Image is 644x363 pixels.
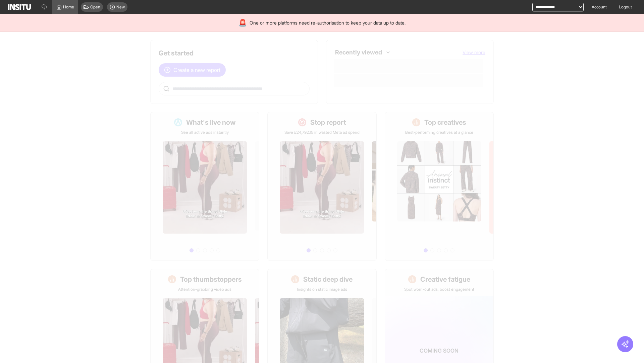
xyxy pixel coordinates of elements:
[8,4,31,10] img: Logo
[238,18,247,28] div: 🚨
[250,19,406,26] span: One or more platforms need re-authorisation to keep your data up to date.
[116,4,125,10] span: New
[90,4,100,10] span: Open
[63,4,74,10] span: Home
